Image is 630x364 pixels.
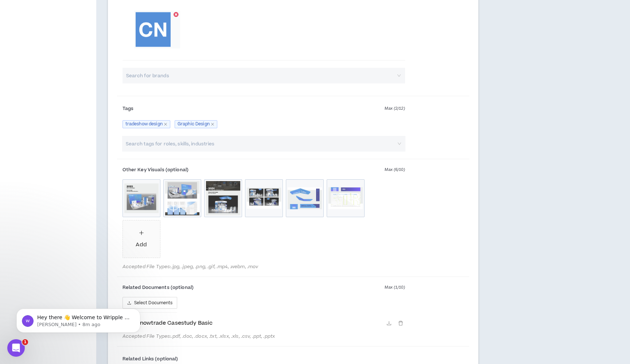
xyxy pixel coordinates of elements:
[128,319,385,327] a: Carnowtrade Casestudy Basic
[134,300,173,306] span: Select Documents
[122,167,188,173] span: Other Key Visuals (optional)
[122,284,194,291] span: Related Documents (optional)
[385,167,405,173] span: Max ( 6 / 10 )
[139,230,144,235] span: plus
[122,264,405,270] span: Accepted File Types: .jpg, .jpeg, .png, .gif, .mp4, .webm, .mov
[175,120,217,128] span: Graphic Design
[122,120,170,128] span: tradeshow design
[385,284,405,291] span: Max ( 1 / 10 )
[386,321,392,326] span: download
[164,122,167,126] span: close
[385,105,405,112] span: Max ( 2 / 12 )
[136,241,147,249] div: Add
[122,105,133,112] span: Tags
[5,293,151,344] iframe: Intercom notifications message
[22,339,28,345] span: 1
[122,333,405,339] span: Accepted File Types: .pdf, .doc, .docx, .txt, .xlsx, .xls, .csv, .ppt, .pptx
[136,12,171,47] img: CarNow
[211,122,214,126] span: close
[385,319,393,327] button: download
[398,321,403,326] span: delete
[7,339,25,357] iframe: Intercom live chat
[123,220,160,258] span: plusAdd
[396,319,405,327] button: delete
[122,356,178,362] span: Related Links (optional)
